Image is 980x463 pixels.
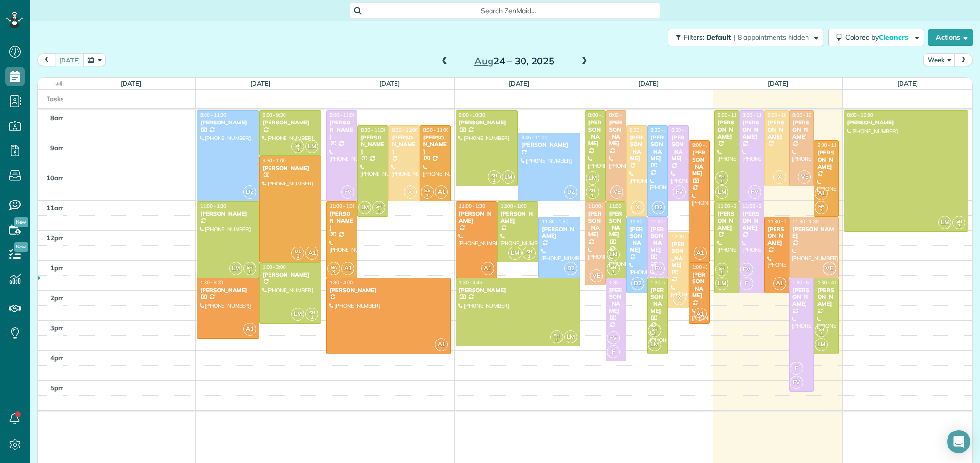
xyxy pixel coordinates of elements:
[459,279,482,286] span: 1:30 - 3:45
[879,33,910,42] span: Cleaners
[421,191,433,201] small: 3
[717,210,736,231] div: [PERSON_NAME]
[734,33,809,42] span: | 8 appointments hidden
[47,95,64,103] span: Tasks
[792,218,819,225] span: 11:30 - 1:30
[330,279,353,286] span: 1:30 - 4:00
[609,287,624,315] div: [PERSON_NAME]
[50,114,64,122] span: 8am
[14,242,28,252] span: New
[694,247,707,260] span: A1
[923,53,955,66] button: Week
[663,29,823,46] a: Filters: Default | 8 appointments hidden
[200,279,223,286] span: 1:30 - 3:30
[47,204,64,212] span: 11am
[956,218,962,224] span: SH
[330,203,356,209] span: 11:00 - 1:30
[671,127,697,133] span: 8:30 - 11:00
[50,324,64,332] span: 3pm
[847,119,966,126] div: [PERSON_NAME]
[200,210,256,217] div: [PERSON_NAME]
[454,56,575,66] h2: 24 – 30, 2025
[630,218,656,225] span: 11:30 - 2:00
[360,134,385,155] div: [PERSON_NAME]
[792,226,836,240] div: [PERSON_NAME]
[526,249,532,254] span: SH
[650,134,665,162] div: [PERSON_NAME]
[459,112,485,118] span: 8:00 - 10:30
[391,134,416,155] div: [PERSON_NAME]
[47,174,64,182] span: 10am
[50,354,64,362] span: 4pm
[262,271,319,278] div: [PERSON_NAME]
[815,187,828,200] span: A1
[607,331,620,344] span: FV
[715,277,728,290] span: LM
[792,112,819,118] span: 8:00 - 10:30
[692,271,707,299] div: [PERSON_NAME]
[740,277,753,290] span: F
[244,267,256,277] small: 1
[897,79,918,87] a: [DATE]
[947,430,970,453] div: Open Intercom Messenger
[607,267,619,277] small: 1
[521,134,547,140] span: 8:45 - 11:00
[928,29,973,46] button: Actions
[668,29,823,46] button: Filters: Default | 8 appointments hidden
[341,185,354,199] span: FV
[718,203,744,209] span: 11:00 - 2:00
[768,79,789,87] a: [DATE]
[200,112,226,118] span: 8:00 - 11:00
[47,234,64,242] span: 12pm
[379,79,400,87] a: [DATE]
[564,185,577,199] span: D2
[845,33,912,42] span: Colored by
[358,201,371,214] span: LM
[629,226,644,254] div: [PERSON_NAME]
[610,264,616,270] span: SH
[817,279,840,286] span: 1:30 - 4:00
[609,279,632,286] span: 1:30 - 4:15
[743,112,769,118] span: 8:00 - 11:00
[263,264,286,270] span: 1:00 - 3:00
[250,79,271,87] a: [DATE]
[823,262,836,275] span: VE
[953,221,965,231] small: 1
[586,171,599,185] span: LM
[768,112,794,118] span: 8:00 - 10:30
[500,210,536,224] div: [PERSON_NAME]
[247,264,253,270] span: SH
[50,144,64,152] span: 9am
[817,149,836,170] div: [PERSON_NAME]
[14,217,28,227] span: New
[652,262,665,275] span: FV
[263,112,286,118] span: 8:00 - 9:30
[609,210,624,238] div: [PERSON_NAME]
[671,134,686,162] div: [PERSON_NAME]
[847,112,873,118] span: 8:00 - 12:00
[815,329,827,339] small: 1
[817,142,843,148] span: 9:00 - 11:30
[329,287,448,293] div: [PERSON_NAME]
[329,210,354,231] div: [PERSON_NAME]
[768,218,794,225] span: 11:30 - 2:00
[305,140,318,153] span: LM
[648,338,661,351] span: LM
[200,119,256,126] div: [PERSON_NAME]
[954,53,973,66] button: next
[200,287,256,293] div: [PERSON_NAME]
[373,206,385,216] small: 1
[609,119,624,147] div: [PERSON_NAME]
[715,185,728,199] span: LM
[37,53,56,66] button: prev
[481,262,494,275] span: A1
[607,345,620,358] span: F
[790,362,803,375] span: F
[742,119,761,140] div: [PERSON_NAME]
[719,265,725,271] span: SH
[718,112,744,118] span: 8:00 - 11:00
[331,264,337,270] span: MA
[305,247,318,260] span: A1
[564,262,577,275] span: D2
[673,292,686,305] span: X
